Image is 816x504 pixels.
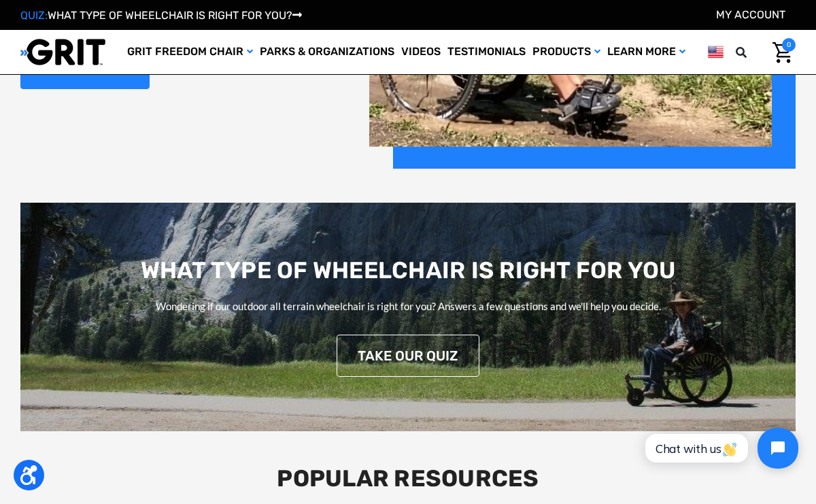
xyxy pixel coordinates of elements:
[708,44,724,61] img: us.png
[20,38,105,66] img: GRIT All-Terrain Wheelchair and Mobility Equipment
[256,30,398,74] a: Parks & Organizations
[444,30,529,74] a: Testimonials
[604,30,689,74] a: Learn More
[20,9,302,22] a: QUIZ:WHAT TYPE OF WHEELCHAIR IS RIGHT FOR YOU?
[20,257,796,285] h2: WHAT TYPE OF WHEELCHAIR IS RIGHT FOR YOU
[716,8,785,21] a: Account
[124,30,256,74] a: GRIT Freedom Chair
[630,416,810,480] iframe: Tidio Chat
[529,30,604,74] a: Products
[337,335,479,377] a: TAKE OUR QUIZ
[173,56,247,69] span: Phone Number
[782,38,796,52] span: 0
[20,9,48,22] span: QUIZ:
[762,38,796,67] a: Cart with 0 items
[772,42,792,63] img: Cart
[20,299,796,314] p: Wondering if our outdoor all terrain wheelchair is right for you? Answers a few questions and we'...
[742,38,762,67] input: Search
[398,30,444,74] a: Videos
